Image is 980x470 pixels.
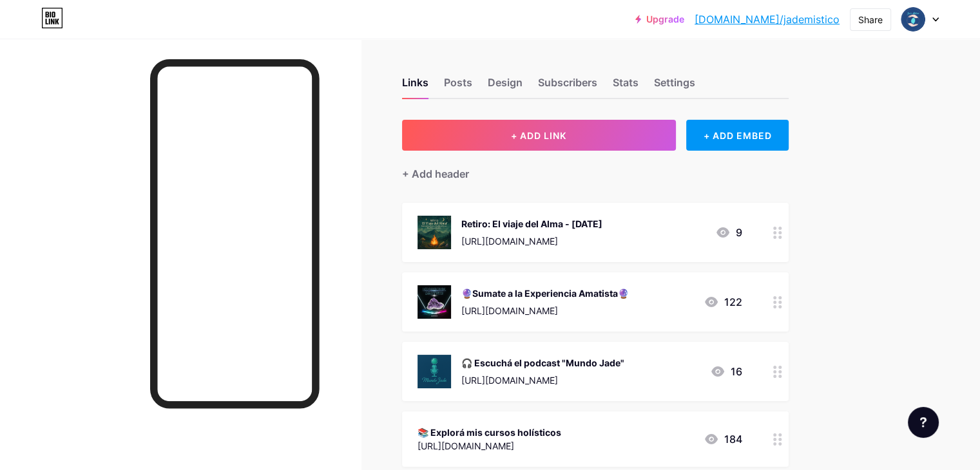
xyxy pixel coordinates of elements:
[402,75,428,98] div: Links
[695,12,840,27] a: [DOMAIN_NAME]/jademistico
[402,120,676,151] button: + ADD LINK
[710,364,742,379] div: 16
[654,75,695,98] div: Settings
[461,234,602,248] div: [URL][DOMAIN_NAME]
[461,287,629,300] div: 🔮Sumate a la Experiencia Amatista🔮
[461,217,602,230] div: Retiro: El viaje del Alma - [DATE]
[418,426,561,439] div: 📚 Explorá mis cursos holísticos
[461,356,624,370] div: 🎧 Escuchá el podcast "Mundo Jade"
[635,14,684,24] a: Upgrade
[418,355,451,388] img: 🎧 Escuchá el podcast "Mundo Jade"
[402,166,469,182] div: + Add header
[901,7,925,32] img: Carolina Funez
[715,225,742,240] div: 9
[686,120,789,151] div: + ADD EMBED
[418,216,451,249] img: Retiro: El viaje del Alma - SEPTIEMBRE 2025
[511,130,566,141] span: + ADD LINK
[704,294,742,310] div: 122
[858,13,883,26] div: Share
[461,373,624,387] div: [URL][DOMAIN_NAME]
[461,304,629,317] div: [URL][DOMAIN_NAME]
[488,75,523,98] div: Design
[418,285,451,319] img: 🔮Sumate a la Experiencia Amatista🔮
[418,439,561,453] div: [URL][DOMAIN_NAME]
[704,431,742,447] div: 184
[538,75,597,98] div: Subscribers
[444,75,472,98] div: Posts
[613,75,639,98] div: Stats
